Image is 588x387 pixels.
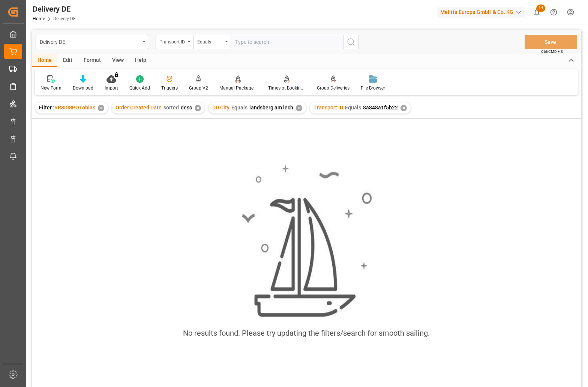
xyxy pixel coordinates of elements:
[40,37,140,46] div: Delivery DE
[106,54,129,67] div: View
[212,105,229,111] span: DD City
[129,85,150,91] div: Quick Add
[189,85,208,91] div: Group V2
[437,7,525,18] div: Melitta Europa GmbH & Co. KG
[437,5,528,19] button: Melitta Europa GmbH & Co. KG
[98,105,104,111] div: ✕
[40,85,61,91] div: New Form
[268,85,306,91] div: Timeslot Booking Report
[160,37,185,45] div: Transport ID
[129,54,152,67] div: Help
[219,85,257,91] div: Manual Package TypeDetermination
[54,105,95,111] span: RRSDISPOTobias
[57,54,78,67] div: Edit
[33,3,76,15] div: Delivery DE
[39,105,54,111] span: Filter :
[536,4,545,12] span: 14
[241,164,372,318] img: smooth_sailing.jpeg
[296,105,302,111] div: ✕
[36,35,148,49] button: open menu
[33,16,45,21] a: Home
[78,54,106,67] div: Format
[317,85,349,91] div: Group Deliveries
[163,105,179,111] span: sorted
[115,105,162,111] span: Order Created Date
[181,105,192,111] span: desc
[361,85,385,91] div: File Browser
[195,105,201,111] div: ✕
[161,85,178,91] div: Triggers
[231,35,343,49] input: Type to search
[193,35,231,49] button: open menu
[545,4,562,21] button: Help Center
[363,105,398,111] span: 8a848a1f5b22
[528,4,545,21] button: show 14 new notifications
[249,105,293,111] span: landsberg am lech
[541,49,563,54] span: Ctrl/CMD + S
[231,105,247,111] span: Equals
[197,37,223,45] div: Equals
[525,35,577,49] button: Save
[73,85,93,91] div: Download
[400,105,407,111] div: ✕
[32,54,57,67] div: Home
[343,35,359,49] button: search button
[313,105,343,111] span: Transport ID
[156,35,193,49] button: open menu
[183,327,430,339] div: No results found. Please try updating the filters/search for smooth sailing.
[345,105,361,111] span: Equals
